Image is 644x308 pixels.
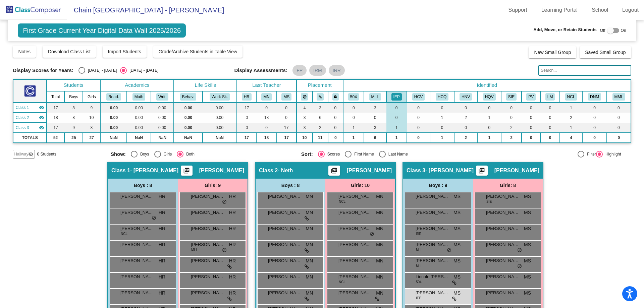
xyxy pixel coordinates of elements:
[64,133,83,143] td: 25
[343,123,364,133] td: 1
[47,91,64,103] th: Total
[306,209,313,216] span: MN
[120,241,154,248] span: [PERSON_NAME] Beloit
[477,91,501,103] th: Hi Cap - Verbal & Quantitative Qualification
[83,123,100,133] td: 8
[127,103,151,113] td: 0.00
[47,103,64,113] td: 17
[486,199,492,204] span: SIE
[364,103,386,113] td: 3
[268,193,302,200] span: [PERSON_NAME]
[229,209,236,216] span: HR
[522,91,540,103] th: Parent Volunteer
[454,103,478,113] td: 0
[47,133,64,143] td: 52
[120,225,154,232] span: [PERSON_NAME]
[229,193,236,200] span: HR
[203,123,237,133] td: 0.00
[111,167,130,174] span: Class 1
[15,125,29,131] span: Class 3
[277,103,297,113] td: 0
[447,248,451,253] span: do_not_disturb_alt
[425,167,474,174] span: - [PERSON_NAME]
[191,257,224,264] span: [PERSON_NAME]
[560,91,583,103] th: New to CLE
[517,248,522,253] span: do_not_disturb_alt
[338,209,372,216] span: [PERSON_NAME]
[454,91,478,103] th: Hi Cap - Non-Verbal Qualification
[376,209,383,216] span: MN
[83,133,100,143] td: 27
[325,179,395,192] div: Girls: 10
[436,93,448,101] button: HCQ
[416,225,449,232] span: [PERSON_NAME]
[127,67,158,73] div: [DATE] - [DATE]
[328,113,343,123] td: 0
[159,257,165,264] span: HR
[560,103,583,113] td: 1
[278,167,293,174] span: - Neth
[343,133,364,143] td: 1
[13,123,47,133] td: Minnie Singh - Singh
[538,65,631,76] input: Search...
[159,225,165,232] span: HR
[582,113,606,123] td: 0
[416,231,421,236] span: SIE
[277,123,297,133] td: 17
[338,225,372,232] span: [PERSON_NAME]
[501,133,522,143] td: 2
[268,225,302,232] span: [PERSON_NAME]
[151,113,174,123] td: 0.00
[352,151,374,157] div: First Name
[454,113,478,123] td: 2
[486,241,520,248] span: [PERSON_NAME]
[18,49,31,54] span: Notes
[607,113,631,123] td: 0
[292,65,307,76] mat-chip: FP
[522,113,540,123] td: 0
[48,49,91,54] span: Download Class List
[430,91,454,103] th: Hi Cap - Quantitative Qualification
[183,151,195,157] div: Both
[256,179,325,192] div: Boys : 8
[151,133,174,143] td: NaN
[386,103,407,113] td: 0
[108,49,141,54] span: Import Students
[607,91,631,103] th: Monitored ML
[545,93,555,101] button: LM
[64,113,83,123] td: 8
[256,123,276,133] td: 0
[237,79,297,91] th: Last Teacher
[178,179,248,192] div: Girls: 9
[268,209,302,216] span: [PERSON_NAME]
[15,115,29,121] span: Class 2
[237,103,256,113] td: 17
[386,113,407,123] td: 0
[376,241,383,248] span: MN
[203,133,237,143] td: NaN
[153,46,243,58] button: Grade/Archive Students in Table View
[64,91,83,103] th: Boys
[174,113,202,123] td: 0.00
[453,193,461,200] span: MS
[130,167,178,174] span: - [PERSON_NAME]
[277,133,297,143] td: 17
[329,65,345,76] mat-chip: IRR
[120,193,154,200] span: [PERSON_NAME]
[64,123,83,133] td: 9
[540,123,559,133] td: 0
[120,257,154,264] span: [PERSON_NAME]
[127,133,151,143] td: NaN
[37,151,56,157] span: 0 Students
[191,241,224,248] span: [PERSON_NAME]
[407,167,425,174] span: Class 3
[391,93,402,101] button: IEP
[237,113,256,123] td: 0
[222,248,227,253] span: do_not_disturb_alt
[582,133,606,143] td: 0
[540,133,559,143] td: 0
[582,103,606,113] td: 0
[229,225,236,232] span: HR
[478,167,486,177] mat-icon: picture_as_pdf
[277,113,297,123] td: 0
